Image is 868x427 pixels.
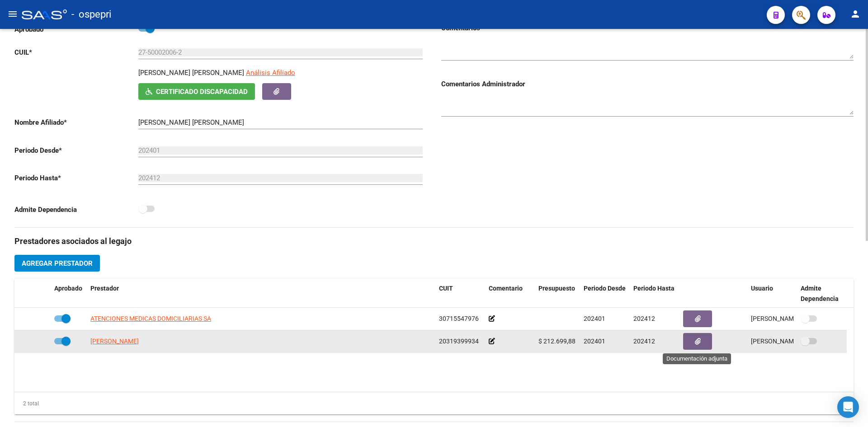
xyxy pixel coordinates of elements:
datatable-header-cell: Presupuesto [535,279,580,309]
span: - ospepri [71,5,111,24]
span: [PERSON_NAME] [90,338,139,345]
button: Agregar Prestador [14,255,100,272]
datatable-header-cell: CUIT [435,279,485,309]
span: Análisis Afiliado [246,69,295,77]
span: 202401 [584,315,605,322]
span: $ 212.699,88 [538,338,576,345]
mat-icon: person [850,9,861,19]
span: Periodo Desde [584,285,626,292]
div: Open Intercom Messenger [837,396,859,418]
datatable-header-cell: Periodo Hasta [630,279,679,309]
span: Certificado Discapacidad [156,88,248,96]
datatable-header-cell: Prestador [87,279,435,309]
datatable-header-cell: Aprobado [51,279,87,309]
mat-icon: menu [7,9,18,19]
span: Usuario [751,285,773,292]
h3: Comentarios Administrador [441,79,854,89]
span: Aprobado [54,285,82,292]
span: [PERSON_NAME] P [DATE] [751,315,827,322]
span: Prestador [90,285,119,292]
p: Admite Dependencia [14,205,138,215]
p: CUIL [14,47,138,57]
span: Periodo Hasta [633,285,675,292]
datatable-header-cell: Periodo Desde [580,279,630,309]
datatable-header-cell: Admite Dependencia [797,279,847,309]
span: Comentario [489,285,523,292]
span: 202412 [633,338,655,345]
p: Periodo Desde [14,145,138,155]
span: 202412 [633,315,655,322]
p: Periodo Hasta [14,173,138,183]
span: Presupuesto [538,285,575,292]
span: Admite Dependencia [801,285,839,302]
span: 30715547976 [439,315,479,322]
span: 202401 [584,338,605,345]
span: ATENCIONES MEDICAS DOMICILIARIAS SA [90,315,211,322]
datatable-header-cell: Usuario [747,279,797,309]
p: Aprobado [14,24,138,34]
datatable-header-cell: Comentario [485,279,535,309]
div: 2 total [14,399,39,408]
span: [PERSON_NAME] [DATE] [751,338,822,345]
p: [PERSON_NAME] [PERSON_NAME] [138,68,244,78]
button: Certificado Discapacidad [138,83,255,100]
span: 20319399934 [439,338,479,345]
p: Nombre Afiliado [14,117,138,127]
span: CUIT [439,285,453,292]
span: Agregar Prestador [22,259,93,267]
h3: Prestadores asociados al legajo [14,235,854,248]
